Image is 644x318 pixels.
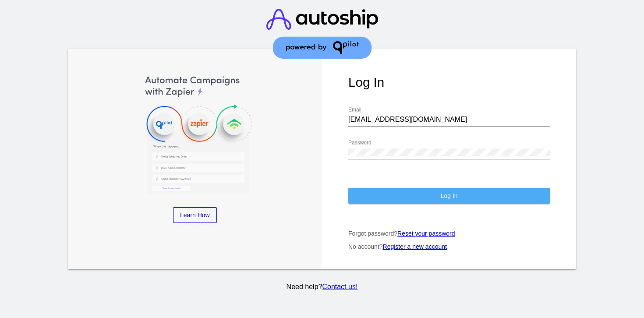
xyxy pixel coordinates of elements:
[383,243,447,250] a: Register a new account
[348,75,550,90] h1: Log In
[441,192,458,199] span: Log In
[348,243,550,250] p: No account?
[66,283,578,291] p: Need help?
[180,212,210,219] span: Learn How
[397,230,455,237] a: Reset your password
[348,188,550,204] button: Log In
[322,283,357,290] a: Contact us!
[173,207,217,223] a: Learn How
[94,75,296,194] img: Automate Campaigns with Zapier, QPilot and Klaviyo
[348,116,550,124] input: Email
[348,230,550,237] p: Forgot password?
